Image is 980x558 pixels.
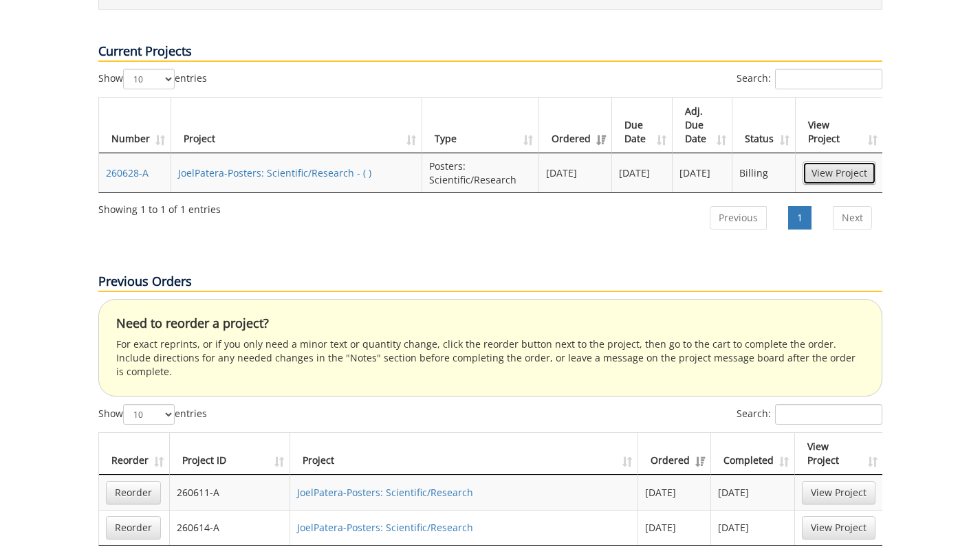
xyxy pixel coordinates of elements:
input: Search: [775,69,882,89]
div: Showing 1 to 1 of 1 entries [98,197,221,216]
td: [DATE] [711,475,795,510]
td: 260611-A [170,475,291,510]
td: [DATE] [539,153,612,192]
th: Completed: activate to sort column ascending [711,433,795,475]
p: For exact reprints, or if you only need a minor text or quantity change, click the reorder button... [116,337,864,379]
a: View Project [802,516,875,539]
td: Posters: Scientific/Research [422,153,539,192]
th: Project: activate to sort column ascending [290,433,638,475]
a: 260628-A [106,166,149,179]
a: 1 [788,206,812,230]
th: View Project: activate to sort column ascending [795,433,882,475]
label: Show entries [98,69,207,89]
td: 260614-A [170,510,291,545]
a: View Project [802,481,875,504]
select: Showentries [123,404,175,425]
select: Showentries [123,69,175,89]
th: Reorder: activate to sort column ascending [99,433,170,475]
a: Reorder [106,481,161,504]
td: [DATE] [612,153,673,192]
a: JoelPatera-Posters: Scientific/Research [297,521,473,534]
a: JoelPatera-Posters: Scientific/Research [297,486,473,499]
th: Project: activate to sort column ascending [171,98,423,153]
label: Show entries [98,404,207,425]
label: Search: [737,404,882,425]
th: Due Date: activate to sort column ascending [612,98,673,153]
p: Current Projects [98,43,882,62]
a: Previous [710,206,767,230]
th: Project ID: activate to sort column ascending [170,433,291,475]
th: Number: activate to sort column ascending [99,98,171,153]
th: Ordered: activate to sort column ascending [638,433,711,475]
a: JoelPatera-Posters: Scientific/Research - ( ) [178,166,371,179]
td: [DATE] [673,153,733,192]
th: Adj. Due Date: activate to sort column ascending [673,98,733,153]
th: Status: activate to sort column ascending [732,98,795,153]
td: [DATE] [638,475,711,510]
label: Search: [737,69,882,89]
a: Reorder [106,516,161,539]
td: [DATE] [638,510,711,545]
th: Ordered: activate to sort column ascending [539,98,612,153]
th: Type: activate to sort column ascending [422,98,539,153]
th: View Project: activate to sort column ascending [796,98,883,153]
p: Previous Orders [98,273,882,292]
td: Billing [732,153,795,192]
td: [DATE] [711,510,795,545]
input: Search: [775,404,882,425]
h4: Need to reorder a project? [116,317,864,331]
a: View Project [803,161,876,185]
a: Next [833,206,872,230]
